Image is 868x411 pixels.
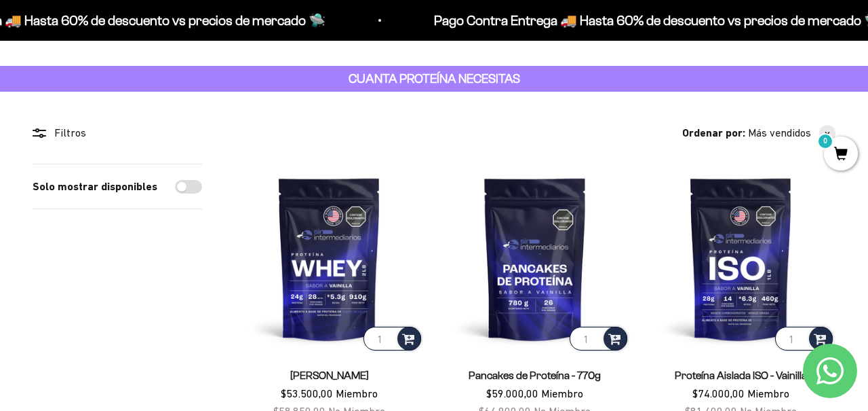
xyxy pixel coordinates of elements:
[349,71,520,86] strong: CUANTA PROTEÍNA NECESITAS
[748,124,835,142] button: Más vendidos
[440,164,629,353] img: Pancakes de Proteína - 770g
[682,124,745,142] span: Ordenar por:
[281,387,333,399] span: $53.500,00
[675,370,807,381] a: Proteína Aislada ISO - Vainilla
[469,370,601,381] a: Pancakes de Proteína - 770g
[747,387,789,399] span: Miembro
[290,370,369,381] a: [PERSON_NAME]
[33,178,157,196] label: Solo mostrar disponibles
[824,147,858,162] a: 0
[817,133,833,149] mark: 0
[33,124,202,142] div: Filtros
[748,124,811,142] span: Más vendidos
[235,164,424,353] img: Proteína Whey - Vainilla
[486,387,538,399] span: $59.000,00
[692,387,745,399] span: $74.000,00
[336,387,378,399] span: Miembro
[646,164,835,353] img: Proteína Aislada ISO - Vainilla
[541,387,583,399] span: Miembro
